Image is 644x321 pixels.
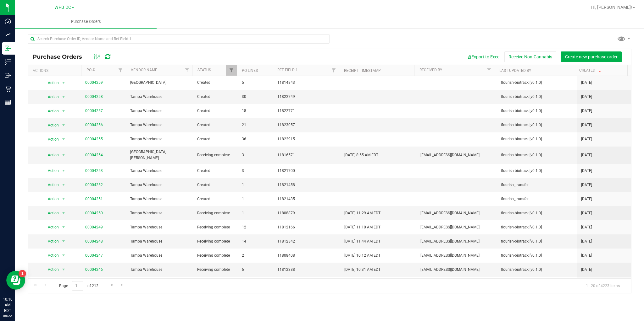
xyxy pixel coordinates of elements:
span: [DATE] [581,210,592,216]
a: Last Updated By [499,68,531,73]
span: Action [42,135,59,144]
span: 11822915 [277,136,337,142]
span: select [59,195,67,203]
span: [DATE] 8:55 AM EDT [344,152,378,158]
span: [DATE] 10:31 AM EDT [344,267,380,273]
span: Action [42,237,59,246]
span: select [59,265,67,274]
span: Tampa Warehouse [130,122,190,128]
span: select [59,121,67,130]
span: 21 [242,122,270,128]
span: Tampa Warehouse [130,238,190,244]
a: Received By [419,68,442,72]
a: 00004252 [85,183,103,187]
a: 00004258 [85,94,103,99]
span: Created [197,136,234,142]
span: Action [42,251,59,260]
span: Created [197,108,234,114]
span: Hi, [PERSON_NAME]! [591,5,632,10]
span: [DATE] [581,94,592,100]
span: flourish-biotrack [v0.1.0] [501,267,574,273]
span: [DATE] [581,196,592,202]
span: [DATE] [581,108,592,114]
span: flourish-biotrack [v0.1.0] [501,122,574,128]
a: Filter [484,65,494,76]
span: select [59,166,67,175]
span: Tampa Warehouse [130,210,190,216]
a: Ref Field 1 [277,68,298,72]
span: 11812388 [277,267,337,273]
span: 2 [242,253,270,259]
span: 1 - 20 of 4223 items [581,281,625,291]
span: [GEOGRAPHIC_DATA][PERSON_NAME] [130,149,190,161]
span: flourish-biotrack [v0.1.0] [501,94,574,100]
a: Go to the last page [118,281,127,290]
p: 10:10 AM EDT [3,297,12,313]
span: [DATE] 11:10 AM EDT [344,224,380,230]
span: select [59,135,67,144]
a: 00004247 [85,253,103,258]
span: flourish_transfer [501,182,574,188]
inline-svg: Outbound [5,72,11,78]
a: 00004257 [85,109,103,113]
span: Tampa Warehouse [130,168,190,174]
span: Action [42,180,59,189]
span: Action [42,78,59,87]
span: select [59,223,67,232]
span: Receiving complete [197,224,234,230]
span: Action [42,265,59,274]
a: Vendor Name [131,68,157,72]
span: [DATE] [581,224,592,230]
span: [GEOGRAPHIC_DATA] [130,80,190,86]
span: 11821435 [277,196,337,202]
span: 6 [242,267,270,273]
span: [EMAIL_ADDRESS][DOMAIN_NAME] [420,267,493,273]
span: [DATE] 10:12 AM EDT [344,253,380,259]
span: 11812342 [277,238,337,244]
span: Tampa Warehouse [130,267,190,273]
span: flourish-biotrack [v0.1.0] [501,238,574,244]
span: Tampa Warehouse [130,108,190,114]
span: Action [42,121,59,130]
span: Action [42,209,59,217]
span: Tampa Warehouse [130,196,190,202]
inline-svg: Inbound [5,45,11,51]
a: Status [197,68,211,72]
span: select [59,78,67,87]
a: Receipt Timestamp [344,68,381,73]
span: Page of 212 [54,281,103,291]
span: 11823057 [277,122,337,128]
span: [EMAIL_ADDRESS][DOMAIN_NAME] [420,224,493,230]
span: flourish-biotrack [v0.1.0] [501,136,574,142]
span: select [59,151,67,159]
span: Receiving complete [197,267,234,273]
span: [EMAIL_ADDRESS][DOMAIN_NAME] [420,238,493,244]
span: [DATE] 11:29 AM EDT [344,210,380,216]
span: 1 [242,210,270,216]
span: [EMAIL_ADDRESS][DOMAIN_NAME] [420,152,493,158]
a: Filter [115,65,125,76]
a: 00004251 [85,197,103,201]
span: [DATE] [581,253,592,259]
span: Purchase Orders [33,53,88,60]
span: Action [42,195,59,203]
a: Filter [226,65,236,76]
span: Receiving complete [197,152,234,158]
span: [DATE] [581,168,592,174]
a: 00004249 [85,225,103,229]
span: flourish-biotrack [v0.1.0] [501,80,574,86]
a: Filter [182,65,192,76]
span: 30 [242,94,270,100]
inline-svg: Dashboard [5,18,11,24]
span: 11822771 [277,108,337,114]
a: PO Lines [242,68,258,73]
span: Receiving complete [197,253,234,259]
span: [DATE] [581,267,592,273]
inline-svg: Retail [5,86,11,92]
span: 11808879 [277,210,337,216]
span: flourish-biotrack [v0.1.0] [501,253,574,259]
span: Action [42,151,59,159]
a: Purchase Orders [15,15,157,28]
span: Receiving complete [197,210,234,216]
